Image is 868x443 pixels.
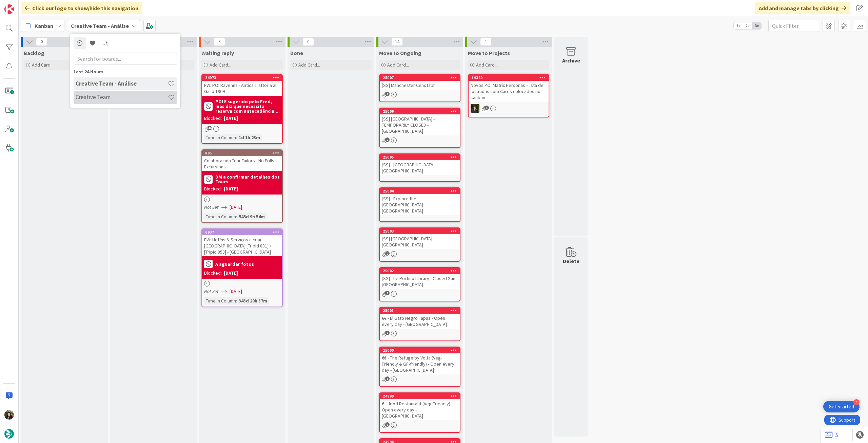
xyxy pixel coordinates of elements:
[469,75,549,81] div: 19389
[380,268,460,289] div: 25002[SS] The Portico Library - Closed Sun - [GEOGRAPHIC_DATA]
[236,297,237,304] span: :
[743,22,752,29] span: 2x
[383,269,460,273] div: 25002
[215,262,254,266] b: A aguardar fotos
[204,297,236,304] div: Time in Column
[236,134,237,141] span: :
[823,401,860,412] div: Open Get Started checklist, remaining modules: 4
[380,314,460,329] div: €€ - El Gato Negro Tapas - Open every day - [GEOGRAPHIC_DATA]
[853,399,860,405] div: 4
[230,288,242,295] span: [DATE]
[768,20,819,32] input: Quick Filter...
[224,115,238,122] div: [DATE]
[224,185,238,192] div: [DATE]
[734,22,743,29] span: 1x
[202,229,282,235] div: 6937
[380,268,460,274] div: 25002
[74,68,177,75] div: Last 24 Hours
[214,38,225,46] span: 3
[385,422,390,427] span: 1
[204,288,219,294] i: Not Set
[204,115,222,122] div: Blocked:
[469,75,549,102] div: 19389Novos POI Matrix Personas - lista de locations com Cards colocados no kanban
[380,393,460,420] div: 24999€ - Jood Restaurant (Veg Friendly) - Open every day - [GEOGRAPHIC_DATA]
[210,62,231,68] span: Add Card...
[76,80,168,87] h4: Creative Team - Análise
[32,62,54,68] span: Add Card...
[471,104,479,113] img: MC
[74,53,177,65] input: Search for boards...
[829,403,854,410] div: Get Started
[380,75,460,81] div: 25007
[204,185,222,192] div: Blocked:
[380,114,460,135] div: [SS] [GEOGRAPHIC_DATA] - TEMPORARILY CLOSED - [GEOGRAPHIC_DATA]
[380,347,460,374] div: 25000€€ - The Refuge by Volta (Veg-Friendly & GF-friendly) - Open every day - [GEOGRAPHIC_DATA]
[205,75,282,80] div: 24973
[4,4,14,14] img: Visit kanbanzone.com
[385,137,390,142] span: 2
[204,134,236,141] div: Time in Column
[383,155,460,160] div: 25005
[21,2,142,14] div: Click our logo to show/hide this navigation
[35,22,53,30] span: Kanban
[380,308,460,329] div: 25001€€ - El Gato Negro Tapas - Open every day - [GEOGRAPHIC_DATA]
[385,331,390,335] span: 2
[380,274,460,289] div: [SS] The Portico Library - Closed Sun - [GEOGRAPHIC_DATA]
[236,213,237,220] span: :
[385,92,390,96] span: 1
[755,2,850,14] div: Add and manage tabs by clicking
[383,229,460,234] div: 25003
[380,399,460,420] div: € - Jood Restaurant (Veg Friendly) - Open every day - [GEOGRAPHIC_DATA]
[302,38,314,46] span: 0
[380,154,460,175] div: 25005[SS] - [GEOGRAPHIC_DATA] - [GEOGRAPHIC_DATA]
[391,38,403,46] span: 14
[380,75,460,90] div: 25007[SS] Manchester Cenotaph
[76,94,168,100] h4: Creative Team
[383,109,460,114] div: 25006
[4,429,14,439] img: avatar
[237,134,262,141] div: 1d 1h 23m
[202,156,282,171] div: Colaboración Tour Tailors - No Frills Excursions
[201,50,234,56] span: Waiting reply
[202,81,282,96] div: FW: POI Ravenna - Antica Trattoria al Gallo 1909
[202,75,282,96] div: 24973FW: POI Ravenna - Antica Trattoria al Gallo 1909
[562,56,580,64] div: Archive
[202,75,282,81] div: 24973
[204,270,222,277] div: Blocked:
[383,308,460,313] div: 25001
[380,81,460,90] div: [SS] Manchester Cenotaph
[485,106,489,110] span: 1
[290,50,303,56] span: Done
[387,62,409,68] span: Add Card...
[380,108,460,114] div: 25006
[383,189,460,193] div: 25004
[380,188,460,215] div: 25004[SS] - Explore the [GEOGRAPHIC_DATA] - [GEOGRAPHIC_DATA]
[380,154,460,160] div: 25005
[383,348,460,353] div: 25000
[380,353,460,374] div: €€ - The Refuge by Volta (Veg-Friendly & GF-friendly) - Open every day - [GEOGRAPHIC_DATA]
[385,251,390,256] span: 2
[472,75,549,80] div: 19389
[202,229,282,256] div: 6937FW: Hotéis & Serviços a criar [GEOGRAPHIC_DATA] [TripId 881] + [TripId 853] - [GEOGRAPHIC_DATA]
[204,213,236,220] div: Time in Column
[825,431,838,439] a: 5
[385,376,390,381] span: 1
[202,150,282,156] div: 805
[379,50,421,56] span: Move to Ongoing
[383,394,460,399] div: 24999
[237,297,269,304] div: 343d 20h 37m
[469,81,549,102] div: Novos POI Matrix Personas - lista de locations com Cards colocados no kanban
[469,104,549,113] div: MC
[563,257,579,265] div: Delete
[215,174,280,184] b: DM a confirmar detalhes dos Tours
[380,347,460,353] div: 25000
[383,75,460,80] div: 25007
[208,126,212,130] span: 40
[36,38,47,46] span: 0
[4,410,14,420] img: BC
[380,188,460,194] div: 25004
[380,308,460,314] div: 25001
[380,228,460,249] div: 25003[SS] [GEOGRAPHIC_DATA] - [GEOGRAPHIC_DATA]
[380,194,460,215] div: [SS] - Explore the [GEOGRAPHIC_DATA] - [GEOGRAPHIC_DATA]
[380,393,460,399] div: 24999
